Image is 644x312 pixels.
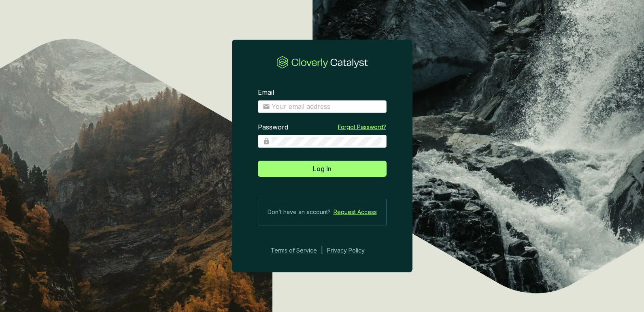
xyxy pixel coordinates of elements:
[313,164,332,174] span: Log In
[334,207,377,217] a: Request Access
[258,123,288,132] label: Password
[327,246,376,255] a: Privacy Policy
[268,246,317,255] a: Terms of Service
[272,137,382,146] input: Password
[268,207,331,217] span: Don’t have an account?
[272,102,382,111] input: Email
[258,161,387,177] button: Log In
[338,123,386,131] a: Forgot Password?
[321,246,323,255] div: |
[258,88,274,97] label: Email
